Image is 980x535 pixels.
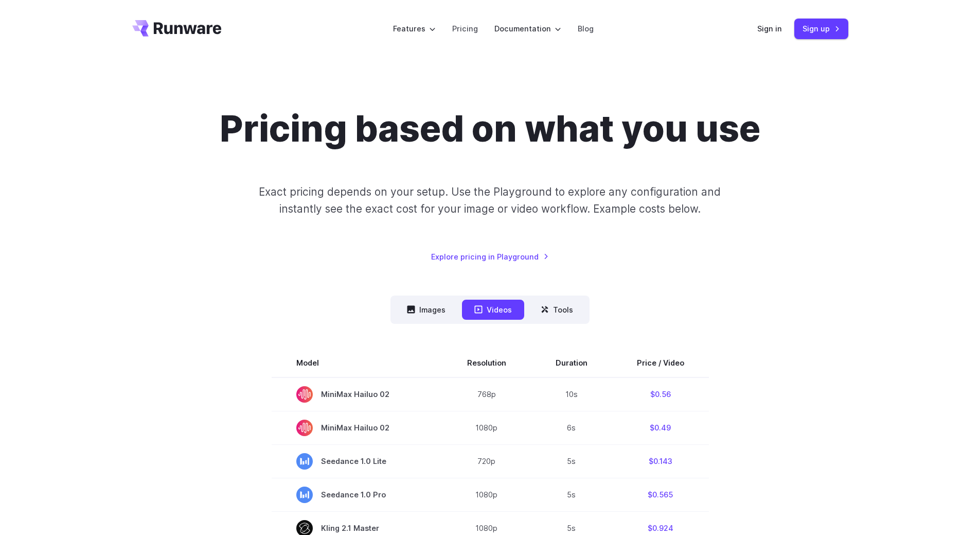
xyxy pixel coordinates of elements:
[531,411,612,444] td: 6s
[296,487,418,503] span: Seedance 1.0 Pro
[531,444,612,478] td: 5s
[612,444,709,478] td: $0.143
[612,377,709,411] td: $0.56
[578,23,594,34] a: Blog
[431,251,549,263] a: Explore pricing in Playground
[794,19,848,39] a: Sign up
[757,23,782,34] a: Sign in
[239,183,740,218] p: Exact pricing depends on your setup. Use the Playground to explore any configuration and instantl...
[612,478,709,511] td: $0.565
[132,20,222,37] a: Go to /
[462,300,524,320] button: Videos
[393,23,436,34] label: Features
[442,478,531,511] td: 1080p
[442,444,531,478] td: 720p
[612,349,709,377] th: Price / Video
[272,349,442,377] th: Model
[494,23,561,34] label: Documentation
[296,453,418,470] span: Seedance 1.0 Lite
[452,23,478,34] a: Pricing
[296,420,418,436] span: MiniMax Hailuo 02
[531,377,612,411] td: 10s
[220,107,760,150] h1: Pricing based on what you use
[531,478,612,511] td: 5s
[528,300,585,320] button: Tools
[612,411,709,444] td: $0.49
[442,349,531,377] th: Resolution
[395,300,458,320] button: Images
[296,386,418,403] span: MiniMax Hailuo 02
[442,377,531,411] td: 768p
[442,411,531,444] td: 1080p
[531,349,612,377] th: Duration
